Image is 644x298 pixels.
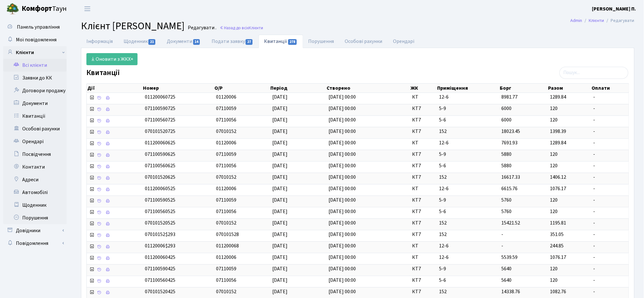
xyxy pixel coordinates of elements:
span: - [593,139,626,147]
span: КТ7 [412,162,434,170]
span: 1076.17 [550,185,566,192]
a: Контакти [3,161,67,173]
span: 071100560625 [145,162,175,169]
span: 5640 [502,277,512,284]
span: 1082.76 [550,288,566,295]
span: 1289.84 [550,94,566,100]
span: [DATE] 00:00 [329,265,356,272]
span: КТ7 [412,277,434,284]
span: 21 [148,39,155,45]
span: - [593,162,626,170]
button: Переключити навігацію [79,3,95,14]
span: 1195.81 [550,219,566,226]
a: Порушення [303,35,340,48]
span: Таун [22,3,67,14]
span: [DATE] 00:00 [329,139,356,146]
a: [PERSON_NAME] П. [592,5,636,13]
span: 07110056 [216,277,237,284]
span: [DATE] [272,219,288,226]
span: - [593,197,626,204]
span: КТ7 [412,231,434,238]
span: 5539.59 [502,254,518,261]
span: - [593,242,626,250]
span: [DATE] [272,265,288,272]
span: - [593,185,626,192]
span: 07110056 [216,116,237,123]
span: 120 [550,162,558,169]
th: Борг [499,84,548,93]
span: 070101520625 [145,174,175,181]
span: 071100590525 [145,197,175,204]
span: 1289.84 [550,139,566,146]
th: Разом [548,84,591,93]
a: Admin [571,17,582,24]
span: 5640 [502,265,512,272]
a: Інформація [81,35,118,48]
a: Орендарі [388,35,420,48]
span: 5880 [502,151,512,158]
span: КТ7 [412,208,434,215]
th: О/Р [214,84,270,93]
span: КТ7 [412,197,434,204]
span: 07110056 [216,208,237,215]
span: 07010152 [216,174,237,181]
span: 071100560725 [145,116,175,123]
a: Назад до всіхКлієнти [220,25,263,31]
span: 070101520425 [145,288,175,295]
a: Всі клієнти [3,59,67,72]
span: 07110059 [216,265,237,272]
span: 152 [439,288,497,295]
span: - [593,277,626,284]
span: - [502,231,504,238]
span: [DATE] 00:00 [329,242,356,249]
a: Договори продажу [3,84,67,97]
span: - [593,288,626,295]
span: 07110059 [216,197,237,204]
span: КТ7 [412,128,434,135]
span: [DATE] 00:00 [329,231,356,238]
span: 120 [550,277,558,284]
th: Створено [326,84,410,93]
span: - [502,242,504,249]
span: 12-6 [439,185,497,192]
span: КТ [412,242,434,250]
a: Щоденник [3,199,67,211]
span: КТ7 [412,219,434,227]
a: Адреси [3,173,67,186]
span: 5-9 [439,197,497,204]
a: Заявки до КК [3,72,67,84]
span: - [593,116,626,124]
span: 01120006 [216,185,237,192]
a: Посвідчення [3,148,67,161]
span: - [593,254,626,261]
th: Період [270,84,326,93]
span: [DATE] [272,174,288,181]
th: Номер [142,84,214,93]
span: 12-6 [439,254,497,261]
span: 120 [550,151,558,158]
span: КТ7 [412,265,434,273]
label: Квитанції [86,68,120,78]
nav: breadcrumb [561,14,644,27]
span: 244.85 [550,242,564,249]
span: 351.05 [550,231,564,238]
span: 15421.52 [502,219,520,226]
span: - [593,151,626,158]
span: [DATE] [272,162,288,169]
span: - [593,128,626,135]
b: [PERSON_NAME] П. [592,5,636,12]
span: 01120006 [216,94,237,100]
span: 5-9 [439,265,497,273]
span: 5760 [502,208,512,215]
span: [DATE] 00:00 [329,162,356,169]
span: 071100590625 [145,151,175,158]
span: КТ7 [412,288,434,295]
span: 07010152 [216,128,237,135]
span: [DATE] [272,254,288,261]
span: 152 [439,174,497,181]
span: 07010152 [216,288,237,295]
span: [DATE] [272,105,288,112]
span: 011200068 [216,242,239,249]
li: Редагувати [604,17,634,24]
span: 5-6 [439,162,497,170]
